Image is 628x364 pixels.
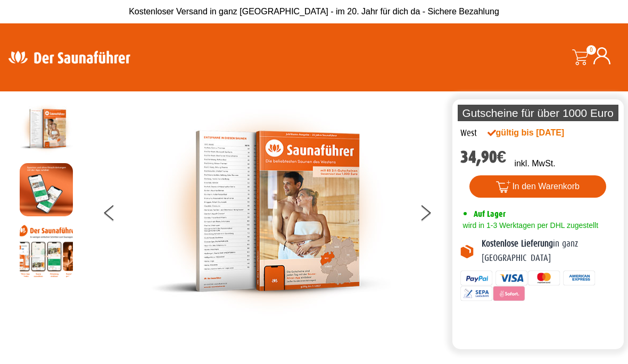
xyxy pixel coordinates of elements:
div: West [460,126,477,140]
b: Kostenlose Lieferung [482,239,553,249]
img: Anleitung7tn [20,224,73,277]
p: Gutscheine für über 1000 Euro [458,105,618,121]
p: inkl. MwSt. [514,157,555,170]
bdi: 34,90 [460,147,507,167]
span: wird in 1-3 Werktagen per DHL zugestellt [460,221,598,230]
button: In den Warenkorb [469,175,606,198]
p: in ganz [GEOGRAPHIC_DATA] [482,237,616,265]
div: gültig bis [DATE] [487,126,586,139]
span: Kostenloser Versand in ganz [GEOGRAPHIC_DATA] - im 20. Jahr für dich da - Sichere Bezahlung [129,7,499,16]
span: Auf Lager [474,209,506,219]
img: der-saunafuehrer-2025-west [151,102,391,320]
img: MOCKUP-iPhone_regional [20,163,73,216]
span: 0 [586,45,596,55]
img: der-saunafuehrer-2025-west [20,102,73,155]
span: € [497,147,507,167]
